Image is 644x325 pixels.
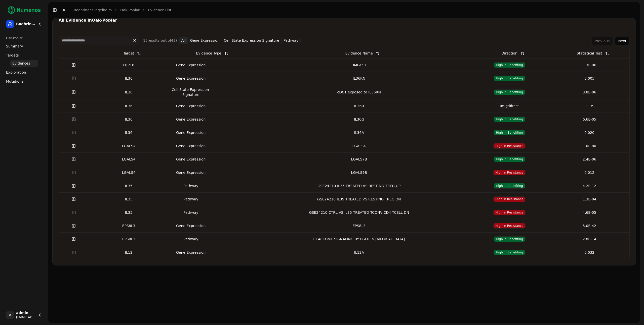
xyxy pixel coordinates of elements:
span: Evidences [12,61,30,66]
div: LGALS4 [251,143,467,148]
div: IL35 [91,197,167,202]
div: 5.0E-42 [551,223,627,228]
div: Gene Expression [171,143,211,148]
div: Gene Expression [171,76,211,81]
div: EPS8L3 [91,237,167,242]
div: 4.2E-12 [551,183,627,188]
div: 1.3E-04 [551,197,627,202]
div: GSE24210 CTRL VS IL35 TREATED TCONV CD4 TCELL DN [251,210,467,215]
a: Oak-Poplar [120,8,139,13]
div: GSE24210 IL35 TREATED VS RESTING TREG UP [251,183,467,188]
div: LRP1B [91,63,167,68]
div: Oak-Poplar [4,34,44,42]
button: Next [615,37,630,45]
span: High in Resistance [493,223,526,229]
span: High in Benefiting [494,76,525,81]
button: Boehringer Ingelheim [4,18,44,30]
span: Mutations [6,79,23,84]
div: 6.6E-05 [551,117,627,122]
div: Evidence Name [345,49,373,58]
div: LGALS7B [251,157,467,162]
div: IL36 [91,76,167,81]
a: Evidence list [148,8,172,13]
div: 0.032 [551,250,627,255]
div: LGALS4 [91,170,167,175]
div: Gene Expression [171,103,211,109]
a: Targets [4,51,44,59]
span: Summary [6,44,23,49]
span: High in Benefiting [494,130,525,135]
div: Cell State Expression Signature [171,87,211,97]
div: LGALS4 [91,157,167,162]
div: IL35 [91,183,167,188]
div: IL36RN [251,76,467,81]
div: Statistical Test [577,49,602,58]
div: IL12 [91,250,167,255]
button: Aadmin[EMAIL_ADDRESS] [4,309,44,321]
div: 0.139 [551,103,627,109]
span: High in Resistance [493,170,526,175]
span: Exploration [6,70,26,75]
div: LGALS9B [251,170,467,175]
div: Gene Expression [171,157,211,162]
div: Evidence Type [196,49,221,58]
span: Targets [6,53,19,58]
div: cDC1 exposed to IL36RN [251,90,467,95]
div: IL36 [91,103,167,109]
span: 15 result s [143,38,159,42]
div: 0.005 [551,76,627,81]
div: IL36A [251,130,467,135]
span: High in Benefiting [494,62,525,68]
div: 4.6E-05 [551,210,627,215]
button: Toggle Sidebar [51,7,58,14]
a: Exploration [4,68,44,76]
div: Gene Expression [171,223,211,228]
div: GSE24210 IL35 TREATED VS RESTING TREG DN [251,197,467,202]
div: EPS8L3 [91,223,167,228]
span: [EMAIL_ADDRESS] [16,315,36,319]
div: IL36B [251,103,467,109]
span: Insignificant [498,103,521,109]
button: All [179,37,188,44]
button: Toggle Dark Mode [60,7,67,14]
div: IL36 [91,117,167,122]
div: Pathway [171,183,211,188]
div: Gene Expression [171,170,211,175]
div: 0.012 [551,170,627,175]
div: Gene Expression [171,117,211,122]
div: Target [123,49,134,58]
div: Pathway [171,197,211,202]
span: High in Benefiting [494,89,525,95]
span: High in Benefiting [494,183,525,189]
div: Gene Expression [171,63,211,68]
span: Boehringer Ingelheim [16,22,36,26]
button: Pathway [281,37,301,44]
span: (out of 43 ) [159,38,177,42]
div: 0.020 [551,130,627,135]
div: 2.0E-14 [551,237,627,242]
span: High in Benefiting [494,236,525,242]
div: Pathway [171,210,211,215]
a: Summary [4,42,44,50]
a: Evidences [10,60,38,67]
span: High in Resistance [493,210,526,215]
div: EPS8L3 [251,223,467,228]
img: Numenos [4,4,44,16]
a: Mutations [4,77,44,85]
button: Cell State Expression Signature [222,37,281,44]
button: Gene Expression [188,37,222,44]
span: High in Benefiting [494,250,525,255]
div: LGALS4 [91,143,167,148]
div: 1.3E-06 [551,63,627,68]
span: High in Resistance [493,143,526,149]
span: A [6,311,14,319]
div: IL12A [251,250,467,255]
div: All Evidence in Oak-Poplar [59,18,630,22]
div: Gene Expression [171,130,211,135]
div: 1.0E-80 [551,143,627,148]
div: Pathway [171,237,211,242]
span: admin [16,311,36,315]
div: IL35 [91,210,167,215]
a: Boehringer Ingelheim [74,8,112,13]
div: IL36 [91,130,167,135]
